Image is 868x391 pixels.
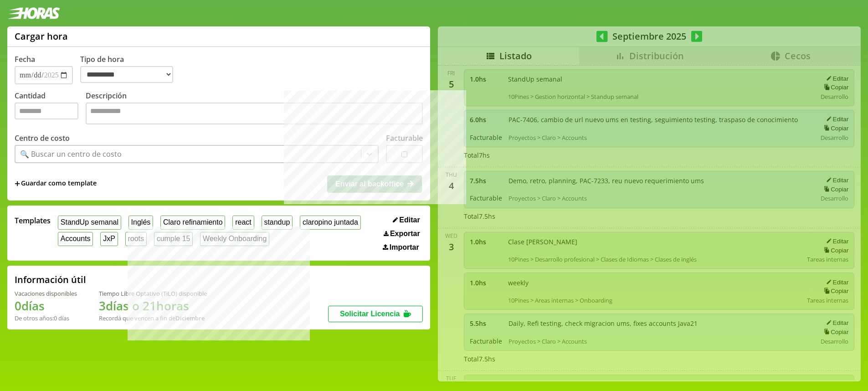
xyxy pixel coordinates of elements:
b: Diciembre [175,314,205,322]
select: Tipo de hora [80,66,173,83]
h1: Cargar hora [15,30,68,42]
button: Inglés [128,216,153,230]
span: Editar [399,216,420,224]
button: Editar [390,216,423,225]
span: + [15,179,20,189]
span: Solicitar Licencia [340,310,400,318]
div: Recordá que vencen a fin de [99,314,207,322]
img: logotipo [7,7,60,19]
button: Solicitar Licencia [328,306,423,322]
span: Templates [15,216,51,226]
button: JxP [100,232,118,246]
label: Centro de costo [15,133,70,143]
div: 🔍 Buscar un centro de costo [20,149,122,159]
label: Descripción [86,91,423,127]
span: Exportar [390,230,420,238]
button: Weekly Onboarding [200,232,269,246]
input: Cantidad [15,103,78,119]
button: standup [262,216,293,230]
button: Exportar [381,229,423,238]
span: Importar [390,243,419,252]
h1: 3 días o 21 horas [99,298,207,314]
div: De otros años: 0 días [15,314,77,322]
button: react [232,216,254,230]
button: Accounts [58,232,93,246]
h2: Información útil [15,273,86,286]
textarea: Descripción [86,103,423,124]
label: Tipo de hora [80,54,180,84]
span: +Guardar como template [15,179,97,189]
button: Claro refinamiento [160,216,225,230]
div: Tiempo Libre Optativo (TiLO) disponible [99,289,207,298]
div: Vacaciones disponibles [15,289,77,298]
button: cumple 15 [154,232,193,246]
button: StandUp semanal [58,216,121,230]
button: claropino juntada [300,216,360,230]
label: Fecha [15,54,35,64]
button: roots [125,232,147,246]
h1: 0 días [15,298,77,314]
label: Cantidad [15,91,86,127]
label: Facturable [386,133,423,143]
